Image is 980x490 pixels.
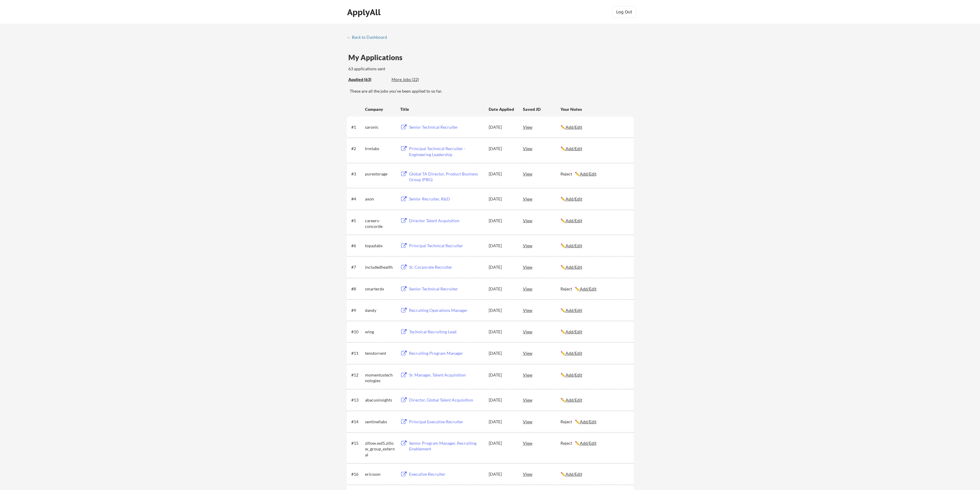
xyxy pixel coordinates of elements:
[523,262,560,272] div: View
[409,419,483,425] div: Principal Executive Recruiter
[566,265,582,270] u: Add/Edit
[489,440,515,446] div: [DATE]
[489,106,515,112] div: Date Applied
[560,350,628,356] div: ✏️
[365,372,395,384] div: momentustechnologies
[489,218,515,224] div: [DATE]
[566,397,582,402] u: Add/Edit
[365,350,395,356] div: tenstorrent
[351,146,363,152] div: #2
[523,469,560,479] div: View
[489,264,515,270] div: [DATE]
[566,196,582,201] u: Add/Edit
[560,329,628,335] div: ✏️
[351,171,363,177] div: #3
[523,168,560,179] div: View
[489,286,515,292] div: [DATE]
[560,196,628,202] div: ✏️
[351,196,363,202] div: #4
[523,193,560,204] div: View
[560,264,628,270] div: ✏️
[489,146,515,152] div: [DATE]
[523,240,560,251] div: View
[347,35,392,41] a: ← Back to Dashboard
[560,124,628,130] div: ✏️
[580,419,597,424] u: Add/Edit
[560,106,628,112] div: Your Notes
[351,218,363,224] div: #5
[566,243,582,248] u: Add/Edit
[409,171,483,183] div: Global TA Director, Product Business Group (PBG)
[409,124,483,130] div: Senior Technical Recruiter
[365,196,395,202] div: axon
[365,218,395,229] div: careers-concorde
[351,264,363,270] div: #7
[560,471,628,477] div: ✏️
[523,122,560,132] div: View
[351,397,363,403] div: #13
[409,196,483,202] div: Senior Recruiter, R&D
[409,146,483,157] div: Principal Technical Recruiter - Engineering Leadership
[580,441,597,446] u: Add/Edit
[409,264,483,270] div: Sr. Corporate Recruiter
[560,286,628,292] div: Reject ✏️
[489,329,515,335] div: [DATE]
[409,307,483,313] div: Recruiting Operations Manager
[580,171,597,176] u: Add/Edit
[365,106,395,112] div: Company
[523,104,560,114] div: Saved JD
[489,196,515,202] div: [DATE]
[365,307,395,313] div: dandy
[365,124,395,130] div: saronic
[351,440,363,446] div: #15
[489,171,515,177] div: [DATE]
[348,54,407,61] div: My Applications
[560,171,628,177] div: Reject ✏️
[351,124,363,130] div: #1
[347,7,382,17] div: ApplyAll
[560,397,628,403] div: ✏️
[351,419,363,425] div: #14
[566,146,582,151] u: Add/Edit
[489,307,515,313] div: [DATE]
[409,372,483,378] div: Sr. Manager, Talent Acquisition
[351,286,363,292] div: #8
[560,307,628,313] div: ✏️
[392,77,435,83] div: More Jobs (22)
[612,6,636,18] button: Log Out
[409,471,483,477] div: Executive Recruiter
[365,264,395,270] div: includedhealth
[365,440,395,458] div: zillow.wd5.zillow_group_external
[348,77,387,83] div: Applied (63)
[409,243,483,249] div: Principal Technical Recruiter
[365,397,395,403] div: abacusinsights
[489,471,515,477] div: [DATE]
[392,77,435,83] div: These are job applications we think you'd be a good fit for, but couldn't apply you to automatica...
[400,106,483,112] div: Title
[409,329,483,335] div: Technical Recruiting Lead
[489,419,515,425] div: [DATE]
[566,351,582,356] u: Add/Edit
[365,146,395,152] div: trmlabs
[523,394,560,405] div: View
[566,472,582,477] u: Add/Edit
[365,419,395,425] div: sentinellabs
[365,471,395,477] div: ericsson
[409,440,483,452] div: Senior Program Manager, Recruiting Enablement
[351,350,363,356] div: #11
[348,77,387,83] div: These are all the jobs you've been applied to so far.
[409,397,483,403] div: Director, Global Talent Acquisition
[566,329,582,334] u: Add/Edit
[566,125,582,130] u: Add/Edit
[566,372,582,377] u: Add/Edit
[560,372,628,378] div: ✏️
[523,438,560,448] div: View
[523,305,560,315] div: View
[350,88,634,94] div: These are all the jobs you've been applied to so far.
[566,218,582,223] u: Add/Edit
[489,124,515,130] div: [DATE]
[347,35,392,39] div: ← Back to Dashboard
[523,283,560,294] div: View
[365,171,395,177] div: purestorage
[409,350,483,356] div: Recruiting Program Manager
